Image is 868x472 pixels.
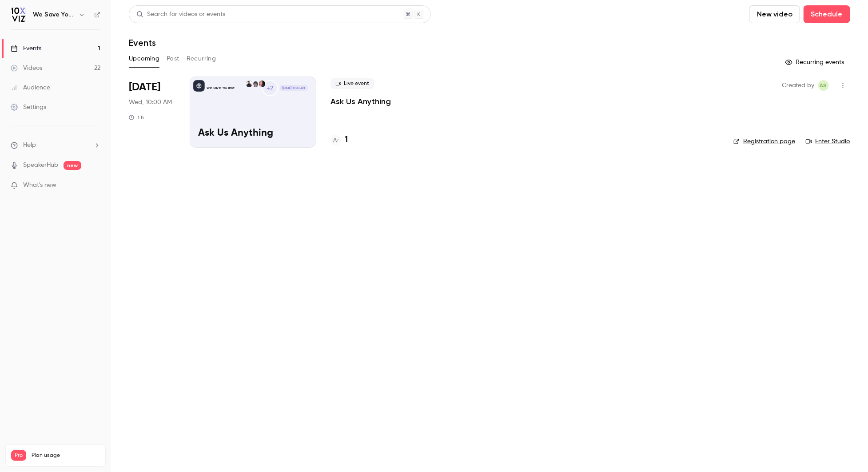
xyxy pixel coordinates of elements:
div: 1 h [129,114,144,121]
button: Past [167,52,179,66]
a: 1 [330,134,348,146]
span: Plan usage [32,452,100,459]
span: Wed, 10:00 AM [129,98,172,107]
img: Jennifer Jones [259,81,265,87]
p: We Save You Time! [207,86,235,90]
h4: 1 [345,134,348,146]
span: Created by [782,80,815,91]
h6: We Save You Time! [33,10,75,19]
h1: Events [129,37,156,48]
iframe: Noticeable Trigger [90,182,100,190]
div: +2 [262,80,278,96]
a: Ask Us AnythingWe Save You Time!+2Jennifer JonesDansong WangDustin Wise[DATE] 10:00 AMAsk Us Anyt... [190,77,316,148]
button: Upcoming [129,52,159,66]
span: Pro [11,450,26,461]
a: SpeakerHub [23,161,58,170]
span: Help [23,141,36,150]
span: new [64,161,81,170]
div: Events [11,44,41,53]
span: Live event [330,78,374,89]
span: [DATE] [129,80,160,94]
button: Recurring events [781,55,850,69]
a: Registration page [733,137,795,146]
div: Videos [11,64,42,73]
span: Ashley Sage [818,80,829,91]
div: Sep 24 Wed, 10:00 AM (America/Denver) [129,77,175,148]
div: Audience [11,83,50,92]
div: Settings [11,103,46,112]
a: Ask Us Anything [330,96,391,107]
p: Ask Us Anything [198,128,308,139]
span: [DATE] 10:00 AM [280,85,307,91]
button: Schedule [804,5,850,23]
a: Enter Studio [806,137,850,146]
span: What's new [23,181,56,190]
button: Recurring [187,52,216,66]
img: Dansong Wang [252,81,259,87]
img: Dustin Wise [246,81,252,87]
div: Search for videos or events [136,10,225,19]
button: New video [749,5,800,23]
img: We Save You Time! [11,8,25,22]
span: AS [820,80,827,91]
li: help-dropdown-opener [11,141,100,150]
